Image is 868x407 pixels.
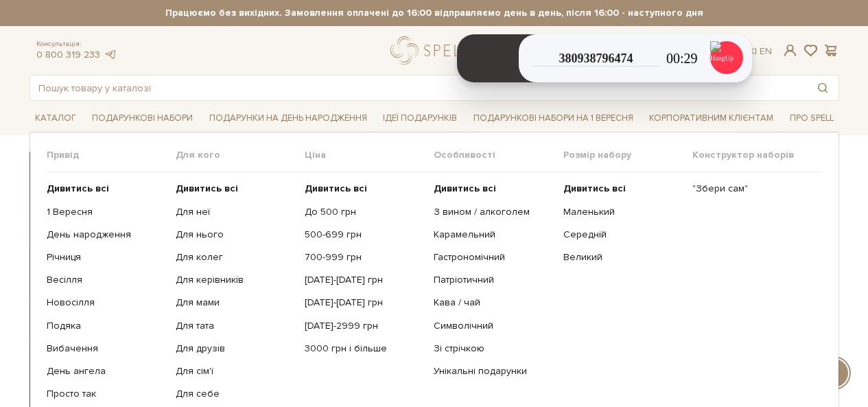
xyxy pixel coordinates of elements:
[305,296,423,309] a: [DATE]-[DATE] грн
[176,296,294,309] a: Для мами
[563,183,626,194] b: Дивитись всі
[176,149,305,161] span: Для кого
[434,183,552,195] a: Дивитись всі
[36,49,100,60] a: 0 800 319 233
[176,183,294,195] a: Дивитись всі
[176,342,294,355] a: Для друзів
[47,342,165,355] a: Вибачення
[743,45,772,58] div: Ук
[377,108,462,129] a: Ідеї подарунків
[434,149,563,161] span: Особливості
[86,108,198,129] a: Подарункові набори
[47,274,165,286] a: Весілля
[176,274,294,286] a: Для керівників
[305,274,423,286] a: [DATE]-[DATE] грн
[47,183,109,194] b: Дивитись всі
[563,183,682,195] a: Дивитись всі
[305,206,423,218] a: До 500 грн
[434,274,552,286] a: Патріотичний
[36,40,117,49] span: Консультація:
[434,342,552,355] a: Зі стрічкою
[176,251,294,264] a: Для колег
[784,108,839,129] a: Про Spell
[47,296,165,309] a: Новосілля
[692,183,811,195] a: "Збери сам"
[176,365,294,377] a: Для сім'ї
[30,108,82,129] a: Каталог
[47,251,165,264] a: Річниця
[563,251,682,264] a: Великий
[755,45,757,57] span: |
[434,365,552,377] a: Унікальні подарунки
[468,106,639,130] a: Подарункові набори на 1 Вересня
[176,206,294,218] a: Для неї
[807,75,838,100] button: Пошук товару у каталозі
[47,365,165,377] a: День ангела
[30,75,807,100] input: Пошук товару у каталозі
[204,108,373,129] a: Подарунки на День народження
[434,296,552,309] a: Кава / чай
[434,229,552,241] a: Карамельний
[305,251,423,264] a: 700-999 грн
[563,206,682,218] a: Маленький
[47,206,165,218] a: 1 Вересня
[305,183,367,194] b: Дивитись всі
[644,106,779,130] a: Корпоративним клієнтам
[305,342,423,355] a: 3000 грн і більше
[692,149,821,161] span: Конструктор наборів
[47,229,165,241] a: День народження
[434,320,552,332] a: Символічний
[47,183,165,195] a: Дивитись всі
[176,320,294,332] a: Для тата
[305,149,434,161] span: Ціна
[434,206,552,218] a: З вином / алкоголем
[47,388,165,400] a: Просто так
[176,388,294,400] a: Для себе
[434,183,496,194] b: Дивитись всі
[176,183,238,194] b: Дивитись всі
[47,149,176,161] span: Привід
[434,251,552,264] a: Гастрономічний
[563,149,692,161] span: Розмір набору
[30,7,839,19] strong: Працюємо без вихідних. Замовлення оплачені до 16:00 відправляємо день в день, після 16:00 - насту...
[760,45,772,57] a: En
[176,229,294,241] a: Для нього
[305,183,423,195] a: Дивитись всі
[563,229,682,241] a: Середній
[305,320,423,332] a: [DATE]-2999 грн
[104,49,117,60] a: telegram
[47,320,165,332] a: Подяка
[305,229,423,241] a: 500-699 грн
